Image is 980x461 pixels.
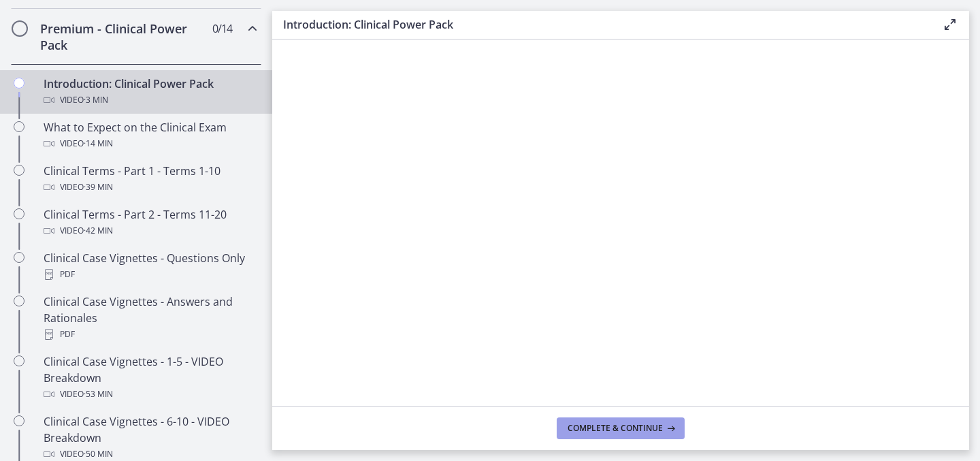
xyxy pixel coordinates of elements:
[44,293,256,343] div: Clinical Case Vignettes - Answers and Rationales
[40,20,206,53] h2: Premium - Clinical Power Pack
[557,417,685,439] button: Complete & continue
[84,386,113,402] span: · 53 min
[44,266,256,283] div: PDF
[44,250,256,283] div: Clinical Case Vignettes - Questions Only
[44,179,256,195] div: Video
[44,163,256,195] div: Clinical Terms - Part 1 - Terms 1-10
[44,136,256,152] div: Video
[44,119,256,152] div: What to Expect on the Clinical Exam
[212,20,232,37] span: 0 / 14
[44,326,256,343] div: PDF
[44,353,256,402] div: Clinical Case Vignettes - 1-5 - VIDEO Breakdown
[568,423,663,434] span: Complete & continue
[44,386,256,402] div: Video
[84,92,108,108] span: · 3 min
[44,92,256,108] div: Video
[84,136,113,152] span: · 14 min
[44,76,256,108] div: Introduction: Clinical Power Pack
[84,179,113,195] span: · 39 min
[44,206,256,239] div: Clinical Terms - Part 2 - Terms 11-20
[44,223,256,239] div: Video
[283,16,920,33] h3: Introduction: Clinical Power Pack
[84,223,113,239] span: · 42 min
[272,39,969,402] iframe: Video Lesson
